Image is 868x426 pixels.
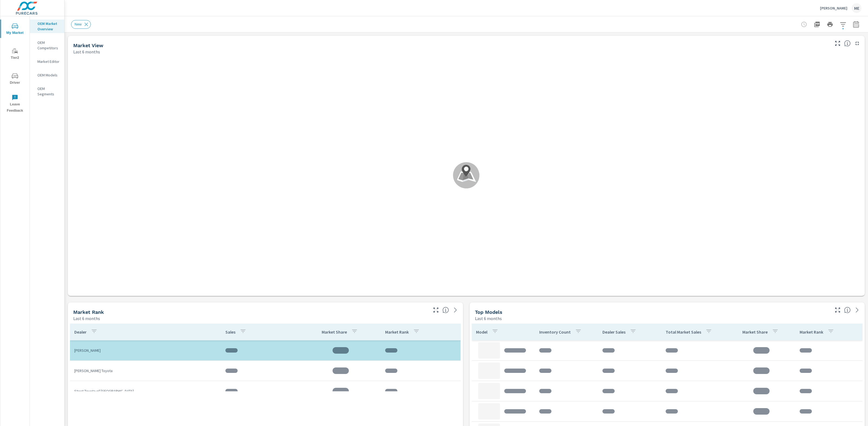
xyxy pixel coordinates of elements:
div: OEM Models [30,71,64,79]
button: Minimize Widget [853,39,861,48]
span: Leave Feedback [2,94,28,114]
div: Market Editor [30,57,64,66]
p: Dealer [74,329,87,335]
a: See more details in report [853,306,861,314]
p: Last 6 months [73,49,100,55]
a: See more details in report [451,306,460,314]
p: OEM Segments [37,86,60,97]
p: Market Rank [800,329,823,335]
p: Dealer Sales [602,329,626,335]
p: Total Market Sales [666,329,701,335]
div: nav menu [0,16,30,116]
p: Last 6 months [73,315,100,322]
p: Market Rank [385,329,409,335]
button: Print Report [825,19,835,30]
p: Model [476,329,487,335]
div: OEM Market Overview [30,20,64,33]
p: Market Share [742,329,768,335]
p: [PERSON_NAME] [74,348,217,353]
button: Make Fullscreen [833,306,842,314]
span: Driver [2,73,28,86]
p: OEM Models [37,72,60,78]
button: Make Fullscreen [432,306,440,314]
span: New [71,22,85,26]
button: "Export Report to PDF" [812,19,822,30]
button: Select Date Range [851,19,861,30]
p: OEM Market Overview [37,21,60,32]
button: Make Fullscreen [833,39,842,48]
p: Inventory Count [539,329,571,335]
p: OEM Competitors [37,40,60,51]
div: OEM Competitors [30,38,64,52]
p: Last 6 months [475,315,502,322]
span: Market Rank shows you how you rank, in terms of sales, to other dealerships in your market. “Mark... [442,307,449,313]
h5: Market Rank [73,309,104,315]
p: Market Editor [37,59,60,64]
h5: Market View [73,43,103,48]
div: New [71,20,91,29]
span: My Market [2,23,28,36]
div: OEM Segments [30,85,64,98]
span: Find the biggest opportunities within your model lineup nationwide. [Source: Market registration ... [844,307,851,313]
p: Steet Toyota of [GEOGRAPHIC_DATA] [74,388,217,394]
button: Apply Filters [838,19,848,30]
p: Market Share [322,329,347,335]
div: ME [852,3,861,13]
p: [PERSON_NAME] [820,6,847,11]
h5: Top Models [475,309,502,315]
p: Sales [225,329,235,335]
p: [PERSON_NAME] Toyota [74,368,217,373]
span: Tier2 [2,48,28,61]
span: Find the biggest opportunities in your market for your inventory. Understand by postal code where... [844,40,851,47]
